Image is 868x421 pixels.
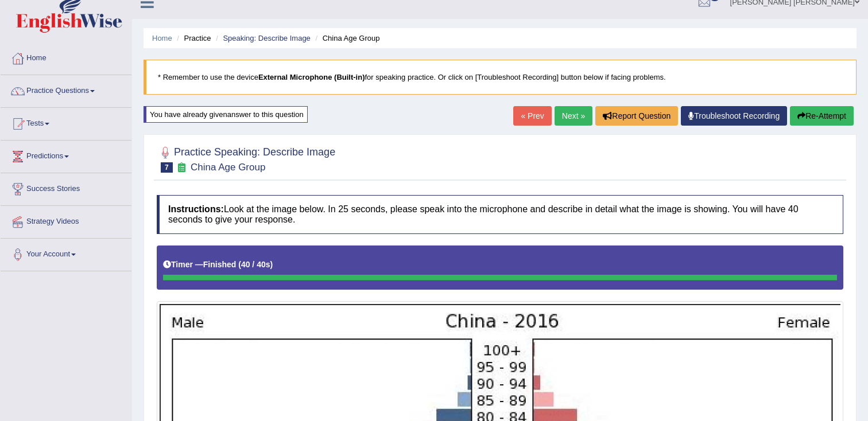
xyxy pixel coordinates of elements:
[157,144,335,173] h2: Practice Speaking: Describe Image
[270,260,273,269] b: )
[513,106,551,126] a: « Prev
[203,260,237,269] b: Finished
[157,195,843,233] h4: Look at the image below. In 25 seconds, please speak into the microphone and describe in detail w...
[144,106,308,123] div: You have already given answer to this question
[1,239,131,267] a: Your Account
[191,162,265,173] small: China Age Group
[163,260,273,269] h5: Timer —
[174,33,211,44] li: Practice
[168,204,224,214] b: Instructions:
[595,106,678,126] button: Report Question
[1,206,131,235] a: Strategy Videos
[1,141,131,169] a: Predictions
[241,260,270,269] b: 40 / 40s
[790,106,854,126] button: Re-Attempt
[144,60,857,95] blockquote: * Remember to use the device for speaking practice. Or click on [Troubleshoot Recording] button b...
[312,33,379,44] li: China Age Group
[555,106,592,126] a: Next »
[1,42,131,71] a: Home
[223,34,310,42] a: Speaking: Describe Image
[1,173,131,202] a: Success Stories
[161,162,173,173] span: 7
[1,75,131,104] a: Practice Questions
[152,34,172,42] a: Home
[258,73,365,81] b: External Microphone (Built-in)
[176,162,188,173] small: Exam occurring question
[1,108,131,137] a: Tests
[681,106,787,126] a: Troubleshoot Recording
[238,260,241,269] b: (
